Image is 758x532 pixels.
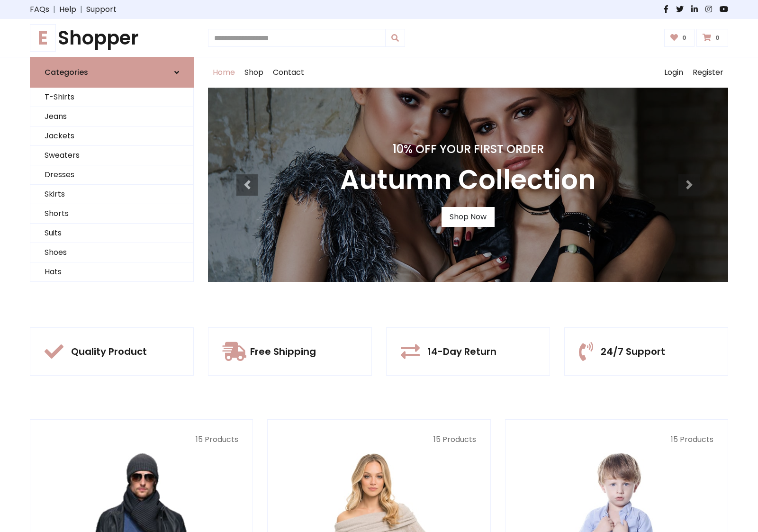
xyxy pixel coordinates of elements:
h6: Categories [45,68,88,77]
a: EShopper [30,27,194,49]
a: Suits [30,224,193,243]
h5: 14-Day Return [427,346,496,357]
p: 15 Products [45,434,238,445]
a: Register [688,57,728,88]
a: Support [86,4,117,15]
a: Help [59,4,76,15]
a: Jackets [30,126,193,146]
p: 15 Products [282,434,476,445]
h3: Autumn Collection [340,164,596,196]
a: Shop [240,57,268,88]
a: Categories [30,57,194,88]
a: 0 [664,29,695,47]
a: Skirts [30,185,193,204]
h5: Free Shipping [250,346,316,357]
a: Dresses [30,165,193,185]
a: Jeans [30,107,193,126]
h1: Shopper [30,27,194,49]
a: 0 [696,29,728,47]
span: 0 [680,34,689,42]
a: Shoes [30,243,193,262]
h5: 24/7 Support [601,346,665,357]
p: 15 Products [520,434,713,445]
a: FAQs [30,4,49,15]
a: Login [659,57,688,88]
span: 0 [713,34,722,42]
span: E [30,24,56,52]
a: Sweaters [30,146,193,165]
a: Shop Now [442,207,495,227]
h4: 10% Off Your First Order [340,143,596,156]
h5: Quality Product [71,346,147,357]
span: | [76,4,86,15]
a: Home [208,57,240,88]
a: Hats [30,262,193,282]
span: | [49,4,59,15]
a: Shorts [30,204,193,224]
a: Contact [268,57,309,88]
a: T-Shirts [30,88,193,107]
